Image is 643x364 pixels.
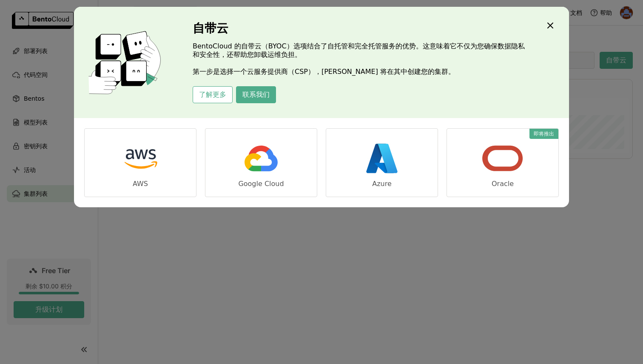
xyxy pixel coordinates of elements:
[545,20,555,32] div: Close
[326,128,438,197] a: Azure
[74,7,569,207] div: dialog
[236,86,276,103] button: 联系我们
[529,129,558,139] div: 即将推出
[447,128,559,197] a: 即将推出Oracle
[81,31,172,94] img: cover onboarding
[240,137,282,180] img: gcp
[361,137,403,180] img: azure
[119,137,162,180] img: aws
[133,180,148,188] div: AWS
[193,42,529,76] p: BentoCloud 的自带云（BYOC）选项结合了自托管和完全托管服务的优势。这意味着它不仅为您确保数据隐私和安全性，还帮助您卸载运维负担。 第一步是选择一个云服务提供商（CSP），[PERS...
[492,180,514,188] div: Oracle
[205,128,317,197] a: Google Cloud
[481,137,524,180] img: oracle
[193,86,233,103] button: 了解更多
[238,180,284,188] div: Google Cloud
[372,180,392,188] div: Azure
[193,22,529,35] h3: 自带云
[84,128,196,197] a: AWS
